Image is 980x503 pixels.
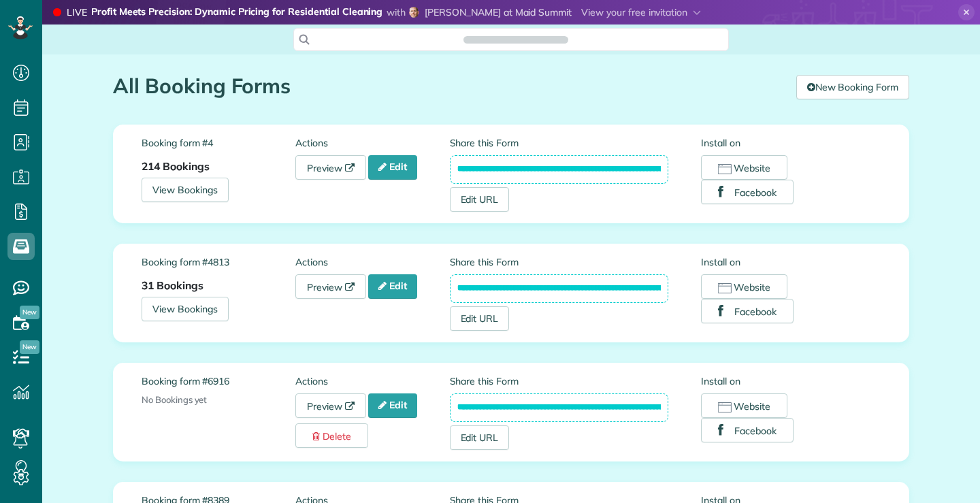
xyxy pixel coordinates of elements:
[20,340,39,354] span: New
[387,6,406,18] span: with
[295,423,368,448] a: Delete
[450,187,510,212] a: Edit URL
[142,136,295,150] label: Booking form #4
[701,155,787,180] button: Website
[701,393,787,418] button: Website
[142,159,210,173] strong: 214 Bookings
[450,136,669,150] label: Share this Form
[295,155,366,180] a: Preview
[142,374,295,388] label: Booking form #6916
[701,180,794,204] button: Facebook
[450,255,669,269] label: Share this Form
[368,274,417,299] a: Edit
[142,297,229,321] a: View Bookings
[368,155,417,180] a: Edit
[701,136,881,150] label: Install on
[368,393,417,418] a: Edit
[295,393,366,418] a: Preview
[295,274,366,299] a: Preview
[450,306,510,331] a: Edit URL
[701,255,881,269] label: Install on
[20,306,39,319] span: New
[142,255,295,269] label: Booking form #4813
[113,75,786,97] h1: All Booking Forms
[408,7,419,18] img: eric-emms-1dc0b960be489f0b5332433d4fb03c2273338208315b624d43a84e7e22b6eddb.png
[796,75,909,99] a: New Booking Form
[450,425,510,450] a: Edit URL
[701,274,787,299] button: Website
[295,374,449,388] label: Actions
[142,278,203,292] strong: 31 Bookings
[701,374,881,388] label: Install on
[142,394,207,405] span: No Bookings yet
[450,374,669,388] label: Share this Form
[295,255,449,269] label: Actions
[701,299,794,323] button: Facebook
[477,33,554,46] span: Search ZenMaid…
[142,178,229,202] a: View Bookings
[295,136,449,150] label: Actions
[701,418,794,442] button: Facebook
[425,6,572,18] span: [PERSON_NAME] at Maid Summit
